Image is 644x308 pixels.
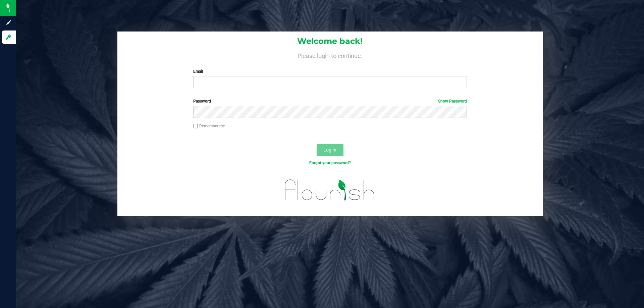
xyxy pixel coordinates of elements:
[5,34,12,41] inline-svg: Log in
[309,161,351,165] a: Forgot your password?
[317,144,343,156] button: Log In
[323,147,336,152] span: Log In
[193,124,198,129] input: Remember me
[117,51,543,59] h4: Please login to continue.
[5,19,12,26] inline-svg: Sign up
[193,68,467,74] label: Email
[117,37,543,46] h1: Welcome back!
[193,123,225,129] label: Remember me
[277,173,383,207] img: flourish_logo.svg
[193,99,211,104] span: Password
[438,99,467,104] a: Show Password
